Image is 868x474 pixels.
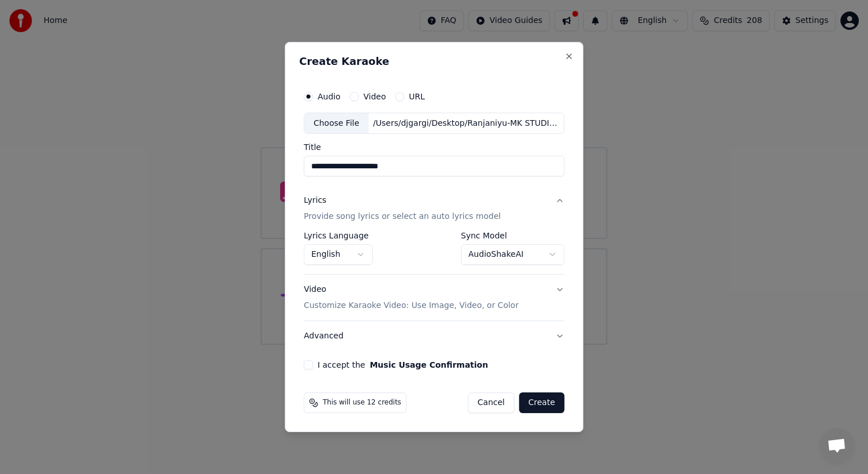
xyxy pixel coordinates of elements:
[304,144,564,152] label: Title
[370,361,488,369] button: I accept the
[304,275,564,321] button: VideoCustomize Karaoke Video: Use Image, Video, or Color
[304,113,369,134] div: Choose File
[304,211,501,223] p: Provide song lyrics or select an auto lyrics model
[409,93,425,101] label: URL
[304,232,373,240] label: Lyrics Language
[299,56,569,67] h2: Create Karaoke
[304,232,564,275] div: LyricsProvide song lyrics or select an auto lyrics model
[317,93,340,101] label: Audio
[304,186,564,232] button: LyricsProvide song lyrics or select an auto lyrics model
[519,392,564,413] button: Create
[323,398,401,407] span: This will use 12 credits
[304,300,518,311] p: Customize Karaoke Video: Use Image, Video, or Color
[468,392,514,413] button: Cancel
[304,321,564,351] button: Advanced
[317,361,488,369] label: I accept the
[461,232,564,240] label: Sync Model
[369,118,564,129] div: /Users/djgargi/Desktop/Ranjaniyu-MK STUDIO-mp3.mp3
[363,93,386,101] label: Video
[304,195,326,207] div: Lyrics
[304,284,518,312] div: Video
